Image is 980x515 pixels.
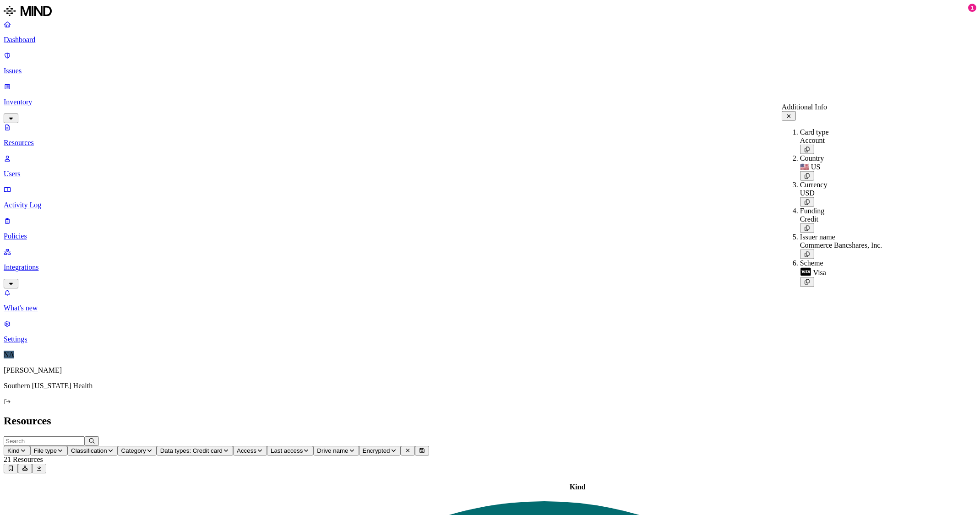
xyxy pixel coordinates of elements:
span: Data types: Credit card [160,447,223,454]
p: Dashboard [4,36,976,44]
span: Issuer name [800,233,835,241]
p: Policies [4,232,976,240]
p: Integrations [4,263,976,271]
span: Drive name [317,447,348,454]
p: Settings [4,335,976,343]
span: Last access [271,447,303,454]
p: Users [4,170,976,178]
span: Country [800,154,824,162]
p: Resources [4,139,976,147]
span: Kind [7,447,20,454]
span: Category [121,447,146,454]
p: Inventory [4,98,976,106]
div: Additional Info [782,103,882,111]
p: Activity Log [4,201,976,209]
span: Currency [800,181,828,189]
div: Visa [800,267,882,277]
span: File type [34,447,57,454]
div: Credit [800,215,882,223]
span: Scheme [800,259,823,267]
img: MIND [4,4,52,18]
span: NA [4,351,14,358]
p: What's new [4,304,976,312]
div: 1 [968,4,976,12]
span: 21 Resources [4,455,43,463]
div: Commerce Bancshares, Inc. [800,241,882,249]
span: Classification [71,447,107,454]
input: Search [4,436,85,446]
p: Southern [US_STATE] Health [4,382,976,390]
span: Encrypted [363,447,390,454]
p: Issues [4,67,976,75]
h2: Resources [4,415,976,427]
span: Funding [800,207,824,215]
span: Card type [800,128,829,136]
div: Account [800,136,882,145]
span: Access [237,447,256,454]
div: USD [800,189,882,197]
div: 🇺🇸 US [800,163,882,171]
